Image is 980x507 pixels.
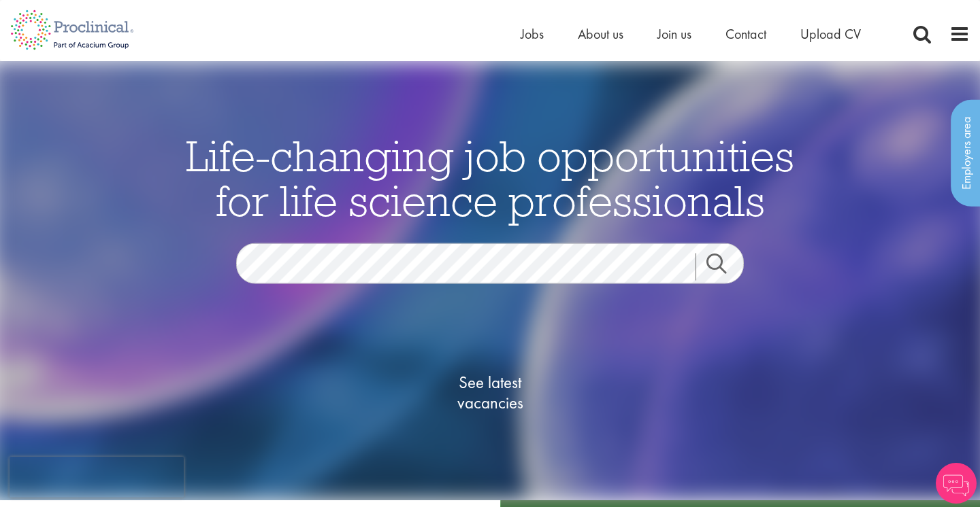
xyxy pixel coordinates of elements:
[696,253,754,281] a: Job search submit button
[422,318,558,468] a: See latestvacancies
[186,128,794,228] span: Life-changing job opportunities for life science professionals
[725,25,766,43] a: Contact
[800,25,861,43] a: Upload CV
[521,25,544,43] a: Jobs
[422,372,558,413] span: See latest vacancies
[10,457,184,497] iframe: reCAPTCHA
[578,25,623,43] a: About us
[936,463,977,504] img: Chatbot
[657,25,691,43] a: Join us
